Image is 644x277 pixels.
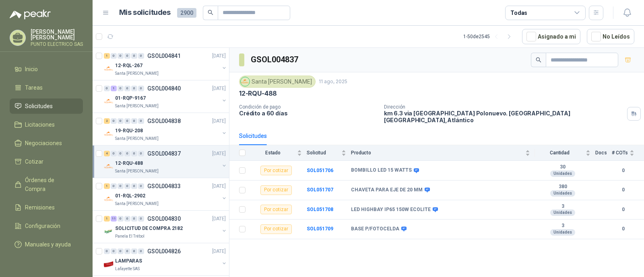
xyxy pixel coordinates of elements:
[208,10,213,15] span: search
[147,53,181,59] p: GSOL004841
[550,190,575,197] div: Unidades
[124,248,130,254] div: 0
[104,96,114,106] img: Company Logo
[131,118,137,124] div: 0
[25,102,53,111] span: Solicitudes
[260,166,292,175] div: Por cotizar
[25,176,75,193] span: Órdenes de Compra
[535,150,584,156] span: Cantidad
[10,98,83,114] a: Solicitudes
[351,187,423,193] b: CHAVETA PARA EJE DE 20 MM
[131,86,137,91] div: 0
[612,167,634,174] b: 0
[10,62,83,77] a: Inicio
[260,205,292,214] div: Por cotizar
[239,110,378,117] p: Crédito a 60 días
[124,183,130,189] div: 0
[115,168,159,174] p: Santa [PERSON_NAME]
[212,52,226,60] p: [DATE]
[612,206,634,213] b: 0
[260,185,292,195] div: Por cotizar
[131,53,137,59] div: 0
[138,53,144,59] div: 0
[104,248,110,254] div: 0
[307,207,333,212] a: SOL051708
[115,266,140,272] p: Lafayette SAS
[212,215,226,223] p: [DATE]
[104,64,114,74] img: Company Logo
[239,104,378,110] p: Condición de pago
[239,131,267,140] div: Solicitudes
[104,84,227,109] a: 0 1 0 0 0 0 GSOL004840[DATE] Company Logo01-RQP-9167Santa [PERSON_NAME]
[250,145,307,161] th: Estado
[111,118,117,124] div: 0
[550,209,575,216] div: Unidades
[25,222,60,230] span: Configuración
[131,151,137,156] div: 0
[239,89,277,98] p: 12-RQU-488
[124,216,130,222] div: 0
[131,248,137,254] div: 0
[25,240,71,249] span: Manuales y ayuda
[147,151,181,156] p: GSOL004837
[104,86,110,91] div: 0
[104,216,110,222] div: 1
[147,216,181,222] p: GSOL004830
[241,77,250,86] img: Company Logo
[115,257,142,265] p: LAMPARAS
[535,184,590,190] b: 380
[25,139,62,148] span: Negociaciones
[115,62,142,70] p: 12-RQL-267
[10,117,83,132] a: Licitaciones
[104,227,114,236] img: Company Logo
[384,104,624,110] p: Dirección
[104,53,110,59] div: 1
[212,150,226,158] p: [DATE]
[147,118,181,124] p: GSOL004838
[522,29,580,44] button: Asignado a mi
[104,151,110,156] div: 4
[307,168,333,173] a: SOL051706
[612,225,634,233] b: 0
[124,151,130,156] div: 0
[111,53,117,59] div: 0
[251,53,299,66] h3: GSOL004837
[351,145,535,161] th: Producto
[104,214,227,240] a: 1 11 0 0 0 0 GSOL004830[DATE] Company LogoSOLICITUD DE COMPRA 2182Panela El Trébol
[104,149,227,174] a: 4 0 0 0 0 0 GSOL004837[DATE] Company Logo12-RQU-488Santa [PERSON_NAME]
[138,183,144,189] div: 0
[535,164,590,170] b: 30
[118,183,124,189] div: 0
[25,157,43,166] span: Cotizar
[535,145,595,161] th: Cantidad
[115,192,145,200] p: 01-RQL-2902
[351,226,399,232] b: BASE P/FOTOCELDA
[104,129,114,139] img: Company Logo
[351,167,412,174] b: BOMBILLO LED 15 WATTS
[115,70,159,77] p: Santa [PERSON_NAME]
[307,226,333,232] a: SOL051709
[115,127,143,135] p: 19-RQU-208
[10,172,83,197] a: Órdenes de Compra
[260,224,292,234] div: Por cotizar
[147,86,181,91] p: GSOL004840
[10,200,83,215] a: Remisiones
[212,117,226,125] p: [DATE]
[307,187,333,193] b: SOL051707
[104,162,114,171] img: Company Logo
[111,86,117,91] div: 1
[104,259,114,269] img: Company Logo
[612,186,634,194] b: 0
[25,120,55,129] span: Licitaciones
[118,248,124,254] div: 0
[239,76,316,88] div: Santa [PERSON_NAME]
[131,183,137,189] div: 0
[115,135,159,142] p: Santa [PERSON_NAME]
[115,94,146,102] p: 01-RQP-9167
[10,135,83,151] a: Negociaciones
[115,201,159,207] p: Santa [PERSON_NAME]
[115,225,183,232] p: SOLICITUD DE COMPRA 2182
[319,78,347,86] p: 11 ago, 2025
